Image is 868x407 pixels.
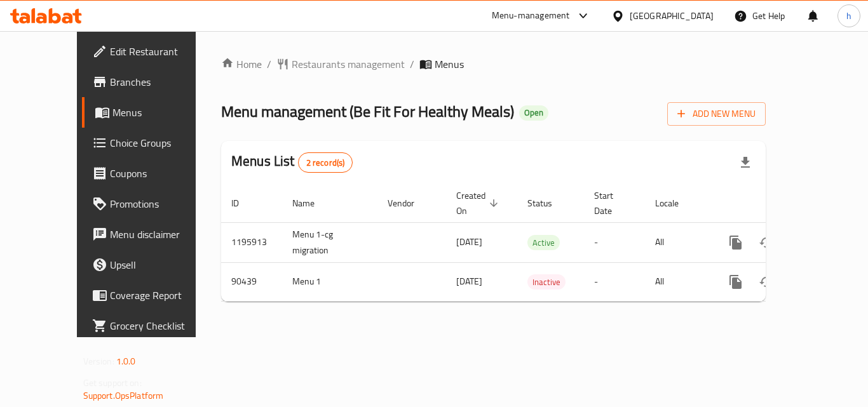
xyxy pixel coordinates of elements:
span: Branches [110,74,212,90]
a: Branches [82,67,222,97]
div: Total records count [298,152,353,173]
button: more [721,227,751,258]
a: Coverage Report [82,280,222,310]
td: - [584,262,645,301]
span: Menus [112,105,212,120]
span: Edit Restaurant [110,44,212,59]
button: Change Status [751,267,782,297]
span: Version: [83,353,114,370]
span: 1.0.0 [116,353,136,370]
h2: Menus List [231,152,353,173]
div: Export file [730,147,761,178]
span: [DATE] [456,273,482,290]
span: 2 record(s) [299,157,353,169]
a: Home [221,57,262,72]
div: [GEOGRAPHIC_DATA] [630,9,714,23]
a: Upsell [82,250,222,280]
nav: breadcrumb [221,57,766,72]
td: Menu 1 [282,262,377,301]
span: Coverage Report [110,288,212,303]
a: Support.OpsPlatform [83,387,164,404]
span: Vendor [388,196,431,211]
span: Grocery Checklist [110,318,212,333]
span: Restaurants management [292,57,405,72]
a: Menus [82,97,222,128]
span: Choice Groups [110,135,212,150]
span: [DATE] [456,234,482,250]
span: Coupons [110,166,212,181]
button: Add New Menu [667,102,766,126]
td: - [584,222,645,262]
span: Add New Menu [677,106,756,122]
th: Actions [710,184,853,223]
a: Promotions [82,189,222,219]
td: 1195913 [221,222,282,262]
a: Edit Restaurant [82,36,222,67]
li: / [267,57,271,72]
span: Menu management ( Be Fit For Healthy Meals ) [221,97,514,126]
span: Start Date [594,188,630,218]
a: Choice Groups [82,128,222,158]
a: Coupons [82,158,222,189]
span: Status [527,196,569,211]
button: Change Status [751,227,782,258]
a: Grocery Checklist [82,310,222,341]
button: more [721,267,751,297]
span: ID [231,196,255,211]
li: / [410,57,414,72]
span: Active [527,236,560,250]
table: enhanced table [221,184,853,302]
span: Get support on: [83,375,142,391]
div: Menu-management [492,8,570,23]
span: h [846,9,851,23]
span: Open [519,107,548,118]
span: Upsell [110,257,212,272]
span: Menu disclaimer [110,227,212,242]
span: Inactive [527,275,566,290]
a: Menu disclaimer [82,219,222,250]
td: All [645,262,710,301]
a: Restaurants management [276,57,405,72]
span: Locale [655,196,695,211]
div: Open [519,105,548,121]
span: Name [292,196,331,211]
td: Menu 1-cg migration [282,222,377,262]
span: Menus [435,57,464,72]
span: Promotions [110,196,212,211]
div: Inactive [527,274,566,290]
span: Created On [456,188,502,218]
td: 90439 [221,262,282,301]
td: All [645,222,710,262]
